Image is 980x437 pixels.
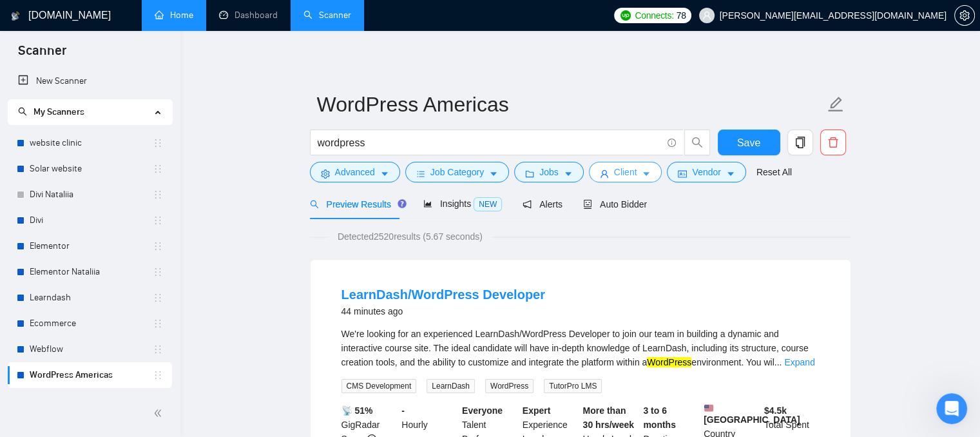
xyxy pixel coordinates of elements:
b: 📡 51% [341,405,373,416]
a: website clinic [30,130,153,156]
div: We're looking for an experienced LearnDash/WordPress Developer to join our team in building a dyn... [341,327,820,369]
a: LearnDash/WordPress Developer [341,287,545,302]
a: Learndash [30,285,153,311]
button: delete [820,130,846,155]
span: Scanner [8,41,77,68]
span: 78 [677,8,686,23]
li: Learndash [8,285,172,311]
iframe: Intercom live chat [936,393,967,424]
button: folderJobscaret-down [514,162,584,182]
a: New Scanner [18,68,162,94]
div: Close [412,5,435,28]
span: folder [525,169,534,179]
img: 🇺🇸 [704,403,713,413]
a: Elementor [30,233,153,259]
span: NEW [474,197,502,211]
span: ... [774,357,782,367]
button: copy [787,130,813,155]
span: idcard [678,169,687,179]
span: notification [523,200,532,209]
a: Ecommerce [30,311,153,336]
span: user [702,11,711,20]
b: More than 30 hrs/week [583,405,634,430]
button: settingAdvancedcaret-down [310,162,400,182]
span: CMS Development [341,379,417,393]
span: info-circle [668,139,676,147]
span: user [600,169,609,179]
span: Jobs [539,165,559,179]
li: Elementor Nataliia [8,259,172,285]
span: WordPress [485,379,533,393]
button: Save [718,130,780,155]
span: robot [583,200,592,209]
span: copy [788,137,812,148]
li: WordPress Americas [8,362,172,388]
span: delete [821,137,845,148]
mark: WordPress [647,357,691,367]
a: searchScanner [303,10,351,21]
a: WordPress Americas [30,362,153,388]
span: TutorPro LMS [544,379,602,393]
span: My Scanners [34,106,84,117]
button: barsJob Categorycaret-down [405,162,509,182]
span: Alerts [523,199,562,209]
a: dashboardDashboard [219,10,278,21]
span: search [18,107,27,116]
button: userClientcaret-down [589,162,662,182]
button: setting [954,5,975,26]
a: Divi Nataliia [30,182,153,208]
div: Tooltip anchor [396,198,408,209]
img: logo [11,6,20,26]
li: Webflow [8,336,172,362]
img: upwork-logo.png [620,10,631,21]
span: Preview Results [310,199,403,209]
li: Divi [8,208,172,233]
a: Reset All [756,165,792,179]
span: holder [153,267,163,277]
span: caret-down [726,169,735,179]
span: area-chart [423,199,432,208]
a: homeHome [155,10,193,21]
span: holder [153,318,163,329]
span: Connects: [635,8,673,23]
input: Search Freelance Jobs... [318,135,662,151]
span: search [685,137,709,148]
li: New Scanner [8,68,172,94]
span: Detected 2520 results (5.67 seconds) [329,229,492,244]
span: holder [153,215,163,226]
li: Divi Nataliia [8,182,172,208]
b: Everyone [462,405,503,416]
b: Expert [523,405,551,416]
span: caret-down [489,169,498,179]
span: Save [737,135,760,151]
span: My Scanners [18,106,84,117]
span: LearnDash [427,379,475,393]
span: holder [153,138,163,148]
span: holder [153,189,163,200]
li: Elementor [8,233,172,259]
a: Solar website [30,156,153,182]
span: Vendor [692,165,720,179]
li: Ecommerce [8,311,172,336]
span: Advanced [335,165,375,179]
a: setting [954,10,975,21]
span: setting [321,169,330,179]
li: WordPress Europe [8,388,172,414]
li: website clinic [8,130,172,156]
span: holder [153,293,163,303]
b: $ 4.5k [764,405,787,416]
a: Webflow [30,336,153,362]
span: caret-down [642,169,651,179]
button: Collapse window [387,5,412,30]
span: Insights [423,199,502,209]
span: setting [955,10,974,21]
span: holder [153,164,163,174]
span: caret-down [564,169,573,179]
span: caret-down [380,169,389,179]
span: double-left [153,407,166,420]
a: Elementor Nataliia [30,259,153,285]
span: holder [153,241,163,251]
span: bars [416,169,425,179]
button: idcardVendorcaret-down [667,162,745,182]
input: Scanner name... [317,88,825,121]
